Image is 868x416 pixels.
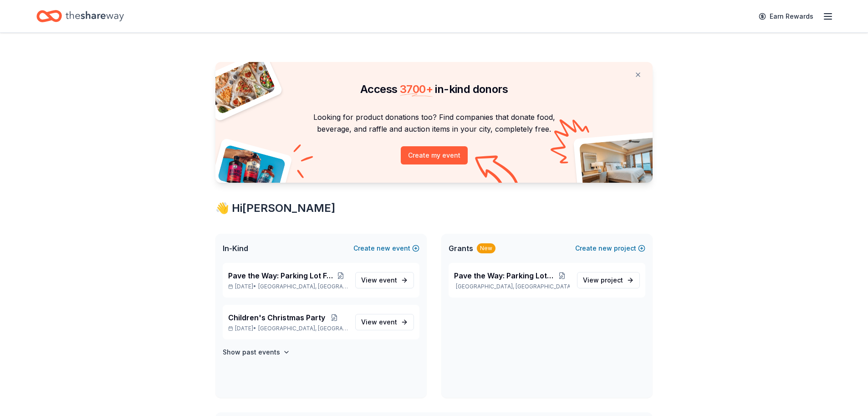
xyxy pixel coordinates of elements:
button: Createnewproject [575,243,645,254]
span: project [601,276,623,284]
button: Show past events [223,347,290,358]
span: View [361,275,397,286]
span: Grants [449,243,473,254]
span: Access in-kind donors [360,82,508,96]
a: Home [36,5,124,27]
p: [GEOGRAPHIC_DATA], [GEOGRAPHIC_DATA] [454,283,570,290]
span: new [598,243,612,254]
button: Create my event [401,146,468,164]
a: View project [577,272,640,288]
button: Createnewevent [353,243,419,254]
a: Earn Rewards [753,8,819,25]
p: [DATE] • [228,283,348,290]
div: New [477,243,495,253]
h4: Show past events [223,347,280,358]
span: In-Kind [223,243,248,254]
span: View [583,275,623,286]
span: event [379,318,397,326]
p: Looking for product donations too? Find companies that donate food, beverage, and raffle and auct... [226,111,642,135]
span: [GEOGRAPHIC_DATA], [GEOGRAPHIC_DATA] [258,325,348,332]
a: View event [355,314,414,330]
img: Curvy arrow [475,155,521,190]
p: [DATE] • [228,325,348,332]
span: new [377,243,390,254]
span: 3700 + [400,82,433,96]
span: Children's Christmas Party [228,312,325,323]
span: event [379,276,397,284]
span: Pave the Way: Parking Lot Repair [454,270,554,281]
a: View event [355,272,414,288]
div: 👋 Hi [PERSON_NAME] [215,201,653,216]
span: Pave the Way: Parking Lot Fundraiser [228,270,333,281]
img: Pizza [205,56,276,115]
span: [GEOGRAPHIC_DATA], [GEOGRAPHIC_DATA] [258,283,348,290]
span: View [361,317,397,328]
